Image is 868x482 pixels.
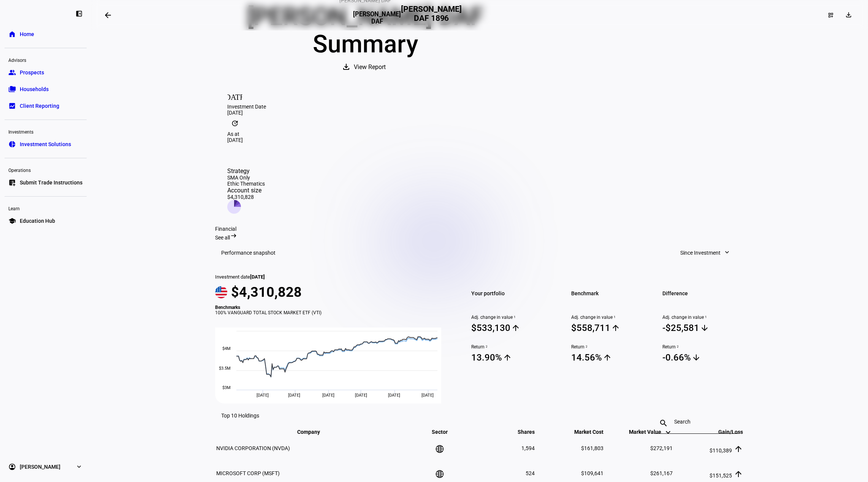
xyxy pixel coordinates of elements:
div: Strategy [227,167,265,175]
span: Return [662,344,744,350]
span: MICROSOFT CORP (MSFT) [216,470,280,476]
div: Operations [5,164,87,175]
div: Financial [215,226,744,232]
span: $272,191 [650,445,673,451]
span: Company [297,429,331,435]
a: homeHome [5,27,87,42]
span: Submit Trade Instructions [20,179,82,186]
div: Investment Date [227,104,732,110]
mat-icon: arrow_upward [734,444,743,454]
mat-icon: arrow_upward [603,353,612,362]
eth-mat-symbol: school [8,217,16,225]
span: Client Reporting [20,102,59,110]
span: Gain/Loss [707,429,743,435]
eth-mat-symbol: group [8,69,16,76]
span: [DATE] [288,393,300,398]
div: [DATE] [227,110,732,116]
a: pie_chartInvestment Solutions [5,137,87,152]
span: $4,310,828 [231,284,302,300]
sup: 2 [584,344,588,350]
div: Benchmarks [215,305,450,310]
span: 14.56% [571,352,653,363]
span: Your portfolio [471,288,553,299]
span: Return [571,344,653,350]
mat-icon: search [654,419,673,428]
eth-mat-symbol: account_circle [8,463,16,471]
mat-icon: download [845,11,852,19]
input: Search [674,419,718,425]
sup: 1 [704,315,707,320]
sup: 1 [613,315,616,320]
div: [PERSON_NAME] DAF Summary [215,3,515,58]
text: $3M [222,385,231,390]
eth-mat-symbol: list_alt_add [8,179,16,186]
span: Difference [662,288,744,299]
span: Education Hub [20,217,55,225]
span: 13.90% [471,352,553,363]
div: [DATE] [227,137,732,143]
span: $261,167 [650,470,673,476]
div: $4,310,828 [227,194,265,200]
span: $110,389 [710,447,732,454]
mat-icon: arrow_backwards [103,11,112,20]
mat-icon: expand_more [723,249,731,256]
eth-mat-symbol: folder_copy [8,85,16,93]
div: As at [227,131,732,137]
mat-icon: arrow_upward [503,353,512,362]
mat-icon: update [227,116,242,131]
sup: 2 [676,344,679,350]
eth-data-table-title: Top 10 Holdings [221,413,259,419]
span: $558,711 [571,322,653,334]
span: [DATE] [257,393,269,398]
span: Households [20,85,49,93]
button: Since Investment [673,245,738,260]
eth-mat-symbol: home [8,30,16,38]
div: 100% VANGUARD TOTAL STOCK MARKET ETF (VTI) [215,310,450,315]
span: 524 [526,470,535,476]
a: groupProspects [5,65,87,80]
div: Advisors [5,54,87,65]
span: Market Value [629,429,673,435]
div: Learn [5,203,87,213]
div: Ethic Thematics [227,181,265,187]
span: $151,525 [710,473,732,479]
mat-icon: arrow_upward [734,469,743,479]
span: Return [471,344,553,350]
span: -$25,581 [662,322,744,334]
span: Market Cost [563,429,603,435]
span: -0.66% [662,352,744,363]
span: Since Investment [680,245,721,260]
mat-icon: dashboard_customize [828,12,834,18]
span: [DATE] [421,393,434,398]
div: Investments [5,126,87,137]
span: [DATE] [388,393,400,398]
div: Investment date [215,274,450,280]
span: Sector [426,429,453,435]
span: Benchmark [571,288,653,299]
span: NVIDIA CORPORATION (NVDA) [216,445,290,451]
mat-icon: download [342,62,351,71]
span: Adj. change in value [471,315,553,320]
span: [PERSON_NAME] [20,463,60,471]
span: 1,594 [521,445,535,451]
eth-mat-symbol: pie_chart [8,140,16,148]
span: [DATE] [250,274,265,280]
mat-icon: arrow_downward [692,353,701,362]
mat-icon: keyboard_arrow_down [664,428,673,437]
sup: 2 [485,344,488,350]
mat-icon: arrow_upward [511,323,520,332]
a: bid_landscapeClient Reporting [5,98,87,113]
span: [DATE] [355,393,367,398]
div: $533,130 [471,323,510,333]
text: $4M [222,346,231,351]
span: $161,803 [581,445,603,451]
div: SMA Only [227,175,265,181]
mat-icon: arrow_downward [700,323,709,332]
span: Investment Solutions [20,140,71,148]
span: $109,641 [581,470,603,476]
div: Account size [227,187,265,194]
span: [DATE] [322,393,334,398]
span: See all [215,235,230,241]
a: folder_copyHouseholds [5,82,87,97]
text: $3.5M [219,366,231,371]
